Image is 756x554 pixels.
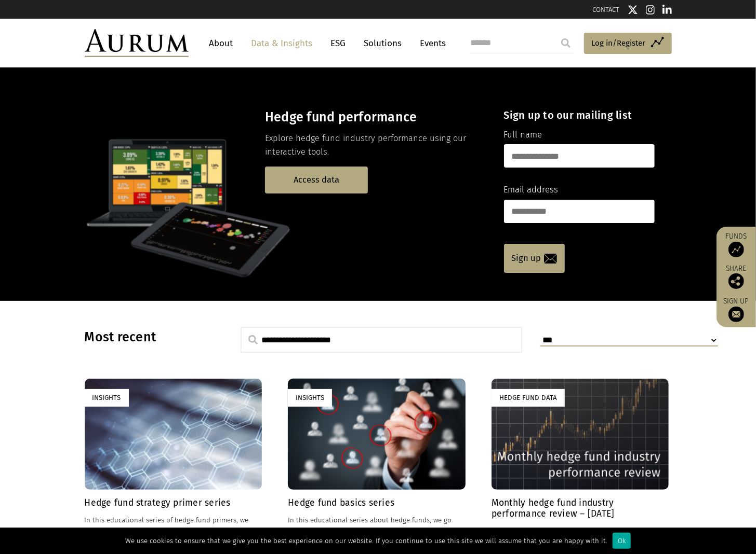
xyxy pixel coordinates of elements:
img: Sign up to our newsletter [728,307,744,322]
a: Events [415,34,446,53]
input: Submit [555,33,576,53]
a: Sign up [504,244,565,273]
h4: Monthly hedge fund industry performance review – [DATE] [492,497,669,519]
div: Hedge Fund Data [492,389,565,406]
span: Log in/Register [592,37,646,49]
div: Insights [288,389,332,406]
a: ESG [326,34,351,53]
a: Sign up [722,297,751,322]
img: Aurum [85,29,189,57]
div: [DATE] [492,525,669,540]
h4: Hedge fund basics series [288,497,466,508]
h3: Most recent [85,329,215,345]
label: Full name [504,128,542,142]
a: Log in/Register [584,33,672,54]
a: Access data [265,167,368,193]
img: Twitter icon [628,5,638,15]
img: Linkedin icon [662,5,672,15]
div: Share [722,265,751,289]
label: Email address [504,183,559,197]
a: Solutions [359,34,407,53]
a: Data & Insights [246,34,318,53]
a: CONTACT [593,6,620,13]
img: search.svg [248,335,258,344]
h4: Sign up to our mailing list [504,109,655,121]
img: Share this post [728,273,744,289]
h3: Hedge fund performance [265,109,486,125]
h4: Hedge fund strategy primer series [85,497,262,508]
p: Explore hedge fund industry performance using our interactive tools. [265,132,486,159]
img: Instagram icon [646,5,655,15]
a: Funds [722,232,751,257]
p: In this educational series about hedge funds, we go back to basics, looking at what hedge funds a... [288,515,466,547]
p: In this educational series of hedge fund primers, we take a deeper look into hedge fund strategie... [85,515,262,547]
img: Access Funds [728,242,744,257]
div: Insights [85,389,129,406]
div: Ok [613,533,631,549]
a: About [204,34,238,53]
img: email-icon [544,254,557,264]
